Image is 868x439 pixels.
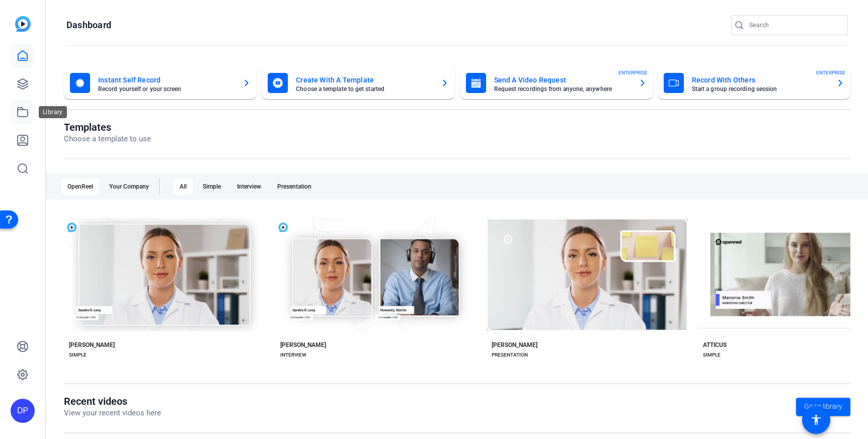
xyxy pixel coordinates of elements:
[494,74,630,86] mat-card-title: Send A Video Request
[98,74,234,86] mat-card-title: Instant Self Record
[15,16,31,32] img: blue-gradient.svg
[39,106,67,118] div: Library
[796,398,850,416] a: Go to library
[197,179,227,195] div: Simple
[749,19,840,31] input: Search
[69,341,115,349] div: [PERSON_NAME]
[103,179,155,195] div: Your Company
[64,407,161,419] p: View your recent videos here
[64,67,257,99] button: Instant Self RecordRecord yourself or your screen
[98,86,234,92] mat-card-subtitle: Record yourself or your screen
[460,67,653,99] button: Send A Video RequestRequest recordings from anyone, anywhereENTERPRISE
[494,86,630,92] mat-card-subtitle: Request recordings from anyone, anywhere
[296,74,432,86] mat-card-title: Create With A Template
[618,69,648,76] span: ENTERPRISE
[658,67,850,99] button: Record With OthersStart a group recording sessionENTERPRISE
[703,351,721,359] div: SIMPLE
[11,399,35,423] div: DP
[61,179,99,195] div: OpenReel
[804,401,842,412] span: Go to library
[231,179,267,195] div: Interview
[69,351,87,359] div: SIMPLE
[271,179,318,195] div: Presentation
[816,69,845,76] span: ENTERPRISE
[703,341,727,349] div: ATTICUS
[692,86,828,92] mat-card-subtitle: Start a group recording session
[64,133,151,145] p: Choose a template to use
[810,414,822,426] mat-icon: accessibility
[66,19,111,31] h1: Dashboard
[280,341,326,349] div: [PERSON_NAME]
[492,341,537,349] div: [PERSON_NAME]
[296,86,432,92] mat-card-subtitle: Choose a template to get started
[64,395,161,407] h1: Recent videos
[492,351,528,359] div: PRESENTATION
[280,351,306,359] div: INTERVIEW
[174,179,193,195] div: All
[692,74,828,86] mat-card-title: Record With Others
[64,121,151,133] h1: Templates
[262,67,454,99] button: Create With A TemplateChoose a template to get started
